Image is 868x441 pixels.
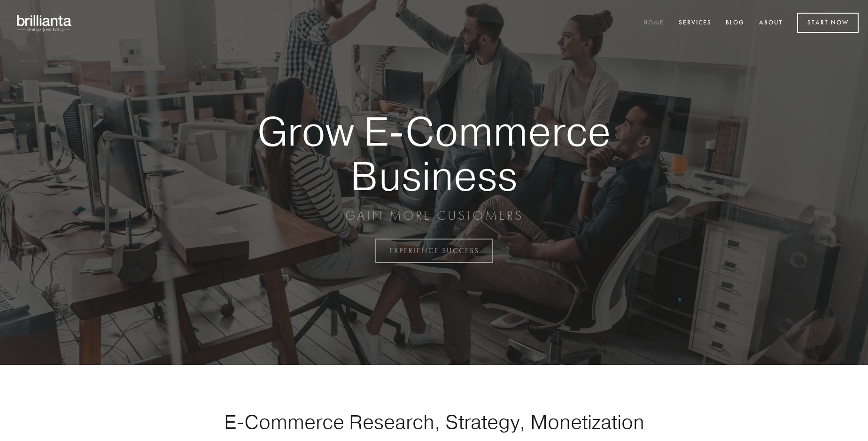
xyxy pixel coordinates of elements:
a: EXPERIENCE SUCCESS [375,239,493,263]
h1: E-Commerce Research, Strategy, Monetization [194,410,674,433]
a: Home [637,15,670,31]
p: GAIN MORE CUSTOMERS [225,207,643,224]
a: About [753,15,789,31]
a: Blog [720,15,751,31]
img: brillianta - research, strategy, marketing [9,9,80,37]
a: Start Now [797,13,859,33]
strong: Grow E-Commerce Business [225,109,643,198]
a: Services [673,15,718,31]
